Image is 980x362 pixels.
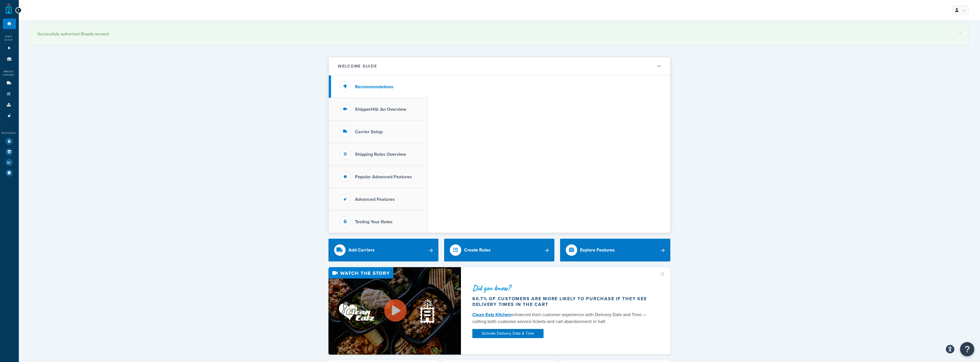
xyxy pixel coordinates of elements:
a: Create Rules [444,239,554,261]
button: Open Resource Center [960,342,974,356]
a: Add Carriers [328,239,439,261]
h3: Advanced Features [355,197,395,202]
img: Video thumbnail [328,267,461,355]
li: Analytics [3,157,16,167]
h3: Carrier Setup [355,129,383,134]
a: Activate Delivery Date & Time [472,329,544,338]
div: Successfully authorized Shopify account [38,30,961,38]
li: Shipping Rules [3,89,16,99]
h3: Popular Advanced Features [355,174,412,179]
div: Did you know? [472,284,652,292]
a: × [959,30,961,35]
h2: Welcome Guide [338,64,377,68]
li: Help Docs [3,168,16,178]
li: Advanced Features [3,111,16,121]
li: Dashboard [3,19,16,29]
div: Create Rules [464,246,491,254]
div: Explore Features [580,246,615,254]
h3: Recommendations [355,84,393,89]
li: Websites [3,43,16,54]
button: Welcome Guide [329,57,670,75]
div: 60.7% of customers are more likely to purchase if they see delivery times in the cart [472,296,652,307]
h3: ShipperHQ: An Overview [355,107,406,112]
div: enhanced their customer experience with Delivery Date and Time — cutting both customer service ti... [472,311,652,325]
h3: Testing Your Rates [355,219,393,224]
a: Explore Features [560,239,670,261]
li: Marketplace [3,147,16,157]
li: Boxes [3,100,16,110]
li: Test Your Rates [3,136,16,146]
div: Add Carriers [348,246,375,254]
h3: Shipping Rules Overview [355,152,406,157]
li: Origins [3,54,16,64]
a: Clean Eatz Kitchen [472,311,511,318]
li: Carriers [3,78,16,89]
